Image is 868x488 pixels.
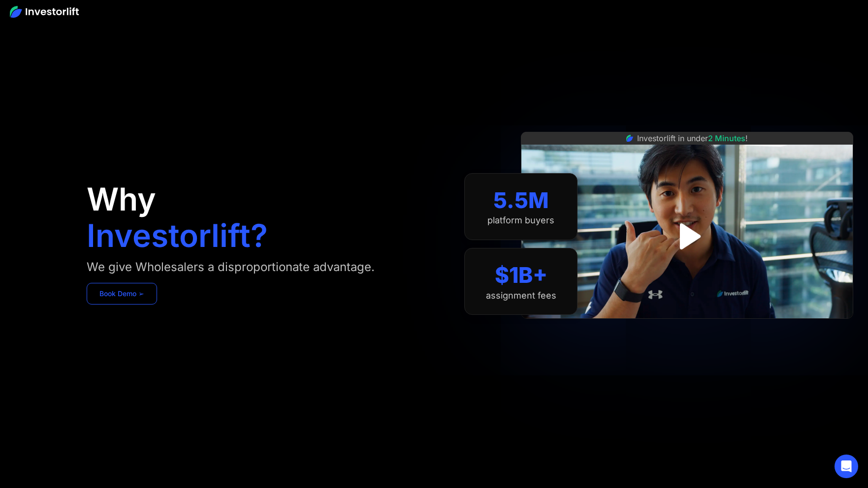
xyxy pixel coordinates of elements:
div: Investorlift in under ! [637,132,748,144]
div: assignment fees [486,290,556,301]
div: platform buyers [487,215,554,226]
h1: Investorlift? [87,220,268,251]
div: We give Wholesalers a disproportionate advantage. [87,259,375,275]
h1: Why [87,183,156,215]
iframe: Customer reviews powered by Trustpilot [613,324,761,335]
a: Book Demo ➢ [87,283,157,305]
div: 5.5M [493,187,549,213]
span: 2 Minutes [708,133,745,143]
a: open lightbox [665,214,709,258]
div: Open Intercom Messenger [835,455,858,478]
div: $1B+ [495,262,547,288]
